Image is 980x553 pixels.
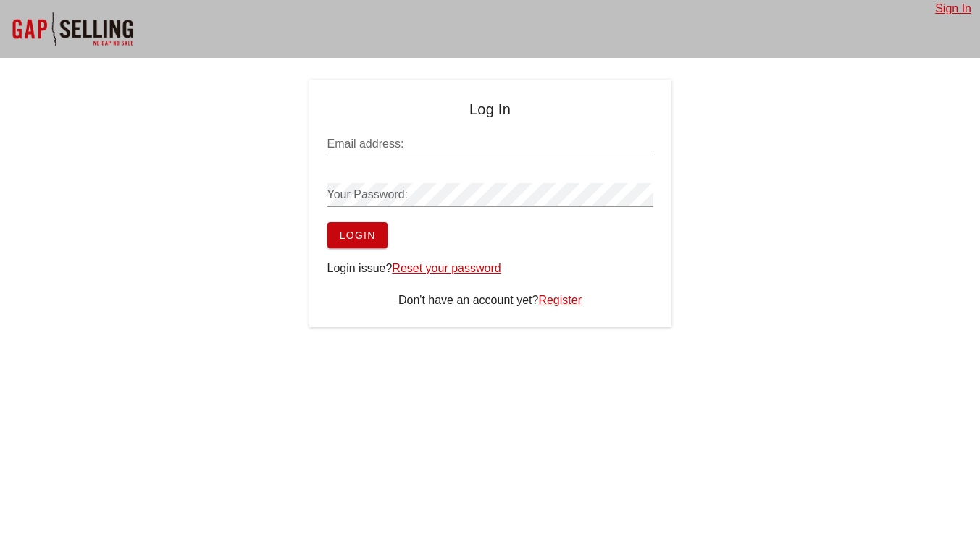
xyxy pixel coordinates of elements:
span: Login [339,229,376,241]
h4: Log In [327,98,653,121]
div: Don't have an account yet? [327,292,653,309]
div: Login issue? [327,260,653,277]
a: Register [538,294,582,306]
a: Sign In [935,2,971,14]
a: Reset your password [392,262,501,274]
button: Login [327,222,388,248]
